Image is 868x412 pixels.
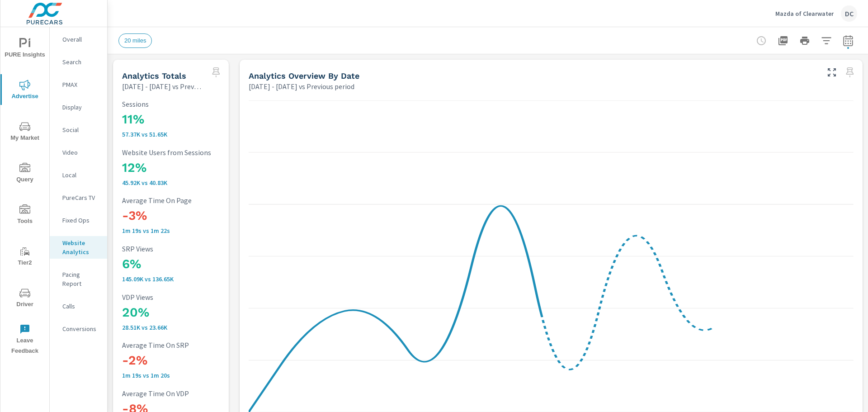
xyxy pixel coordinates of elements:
[122,196,241,204] p: Average Time On Page
[62,148,100,157] p: Video
[122,208,241,223] h3: -3%
[122,131,241,138] p: 57,370 vs 51,653
[774,32,792,50] button: "Export Report to PDF"
[122,372,241,379] p: 1m 19s vs 1m 20s
[122,245,241,253] p: SRP Views
[122,293,241,301] p: VDP Views
[122,305,241,320] h3: 20%
[122,81,202,92] p: [DATE] - [DATE] vs Previous period
[209,65,223,80] span: Select a preset date range to save this widget
[50,268,107,290] div: Pacing Report
[50,168,107,182] div: Local
[50,78,107,91] div: PMAX
[62,80,100,89] p: PMAX
[50,146,107,159] div: Video
[62,103,100,112] p: Display
[3,288,47,310] span: Driver
[3,80,47,102] span: Advertise
[50,123,107,137] div: Social
[3,324,47,356] span: Leave Feedback
[3,204,47,227] span: Tools
[122,112,241,127] h3: 11%
[50,236,107,259] div: Website Analytics
[62,324,100,333] p: Conversions
[122,227,241,234] p: 1m 19s vs 1m 22s
[841,5,857,22] div: DC
[119,37,151,44] span: 20 miles
[839,32,857,50] button: Select Date Range
[122,353,241,368] h3: -2%
[825,65,839,80] button: Make Fullscreen
[50,322,107,336] div: Conversions
[3,121,47,143] span: My Market
[62,57,100,66] p: Search
[122,100,241,108] p: Sessions
[50,100,107,114] div: Display
[50,55,107,69] div: Search
[122,341,241,349] p: Average Time On SRP
[122,324,241,331] p: 28,508 vs 23,664
[62,35,100,44] p: Overall
[796,32,814,50] button: Print Report
[50,33,107,46] div: Overall
[62,216,100,225] p: Fixed Ops
[50,213,107,227] div: Fixed Ops
[50,299,107,313] div: Calls
[0,27,49,360] div: nav menu
[3,38,47,60] span: PURE Insights
[775,9,834,18] p: Mazda of Clearwater
[62,270,100,288] p: Pacing Report
[122,160,241,175] h3: 12%
[122,71,186,81] h5: Analytics Totals
[3,163,47,185] span: Query
[62,125,100,134] p: Social
[62,238,100,256] p: Website Analytics
[122,256,241,272] h3: 6%
[50,191,107,204] div: PureCars TV
[3,246,47,268] span: Tier2
[122,389,241,398] p: Average Time On VDP
[62,302,100,311] p: Calls
[817,32,835,50] button: Apply Filters
[122,179,241,186] p: 45,920 vs 40,829
[843,65,857,80] span: Select a preset date range to save this widget
[122,275,241,283] p: 145,091 vs 136,647
[249,71,359,81] h5: Analytics Overview By Date
[62,170,100,180] p: Local
[249,81,354,92] p: [DATE] - [DATE] vs Previous period
[122,148,241,156] p: Website Users from Sessions
[62,193,100,202] p: PureCars TV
